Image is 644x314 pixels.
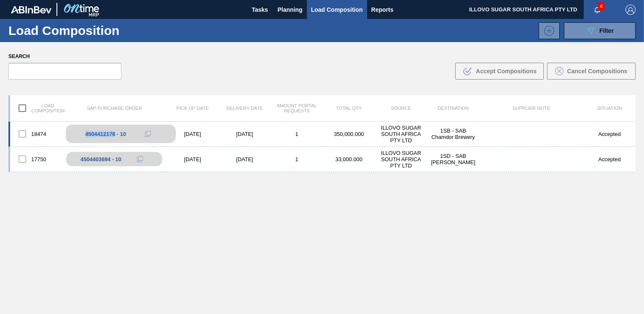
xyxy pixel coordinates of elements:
img: Logout [625,5,636,15]
div: ILLOVO SUGAR SOUTH AFRICA PTY LTD [375,125,427,144]
button: Notifications [584,4,611,16]
div: Supplier Note [479,106,583,111]
div: 4504403694 - 10 [80,156,121,162]
div: 17750 [10,150,62,168]
div: Source [375,106,427,111]
img: TNhmsLtSVTkK8tSr43FrP2fwEKptu5GPRR3wAAAABJRU5ErkJggg== [11,6,51,13]
div: 1SD - SAB Rosslyn Brewery [427,153,479,165]
div: 1SB - SAB Chamdor Brewery [427,128,479,140]
button: Cancel Compositions [547,63,636,80]
div: [DATE] [219,131,271,137]
div: Total Qty [323,106,375,111]
div: Pick up Date [166,106,219,111]
div: 4504412178 - 10 [85,131,126,137]
div: 1 [271,156,323,162]
label: Search [8,51,121,63]
div: [DATE] [219,156,271,162]
span: Filter [599,27,614,34]
div: New Load Composition [534,22,560,39]
div: SAP Purchase Order [62,106,166,111]
div: [DATE] [166,156,219,162]
button: Accept Compositions [455,63,544,80]
div: 18474 [10,125,62,143]
div: Amount Portal Requests [271,103,323,113]
div: Destination [427,106,479,111]
div: 1 [271,131,323,137]
span: Accept Compositions [476,68,537,75]
div: Accepted [583,156,636,162]
span: Tasks [251,5,269,15]
div: Delivery Date [219,106,271,111]
span: 4 [598,2,604,11]
button: Filter [564,22,636,39]
span: Reports [371,5,394,15]
div: Copy [140,129,156,139]
span: Cancel Compositions [567,68,627,75]
span: Load Composition [311,5,363,15]
div: Accepted [583,131,636,137]
span: Planning [278,5,303,15]
div: [DATE] [166,131,219,137]
h1: Load Composition [8,26,142,35]
div: Copy [131,154,148,164]
div: Load composition [10,99,62,117]
div: Situation [583,106,636,111]
div: 350,000.000 [323,131,375,137]
div: ILLOVO SUGAR SOUTH AFRICA PTY LTD [375,150,427,169]
div: 33,000.000 [323,156,375,162]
